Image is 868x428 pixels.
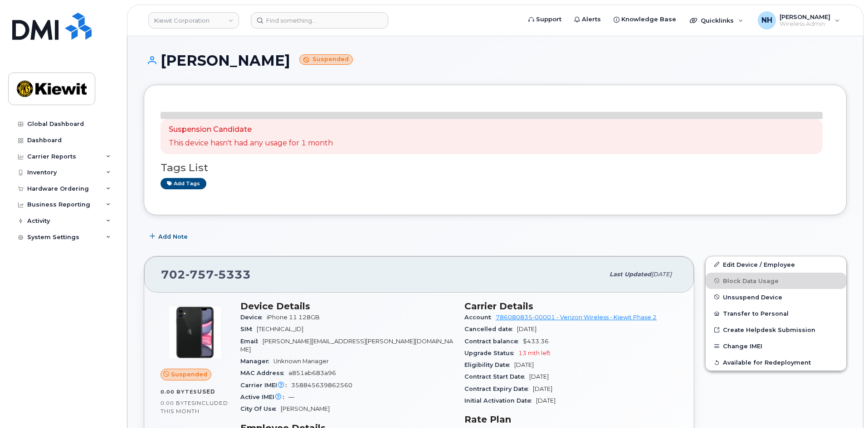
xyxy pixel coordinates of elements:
[464,373,529,380] span: Contract Start Date
[169,138,333,149] p: This device hasn't had any usage for 1 month
[291,382,352,389] span: 358845639862560
[536,397,556,404] span: [DATE]
[706,354,846,370] button: Available for Redeployment
[299,54,353,65] small: Suspended
[464,361,514,368] span: Eligibility Date
[706,256,846,273] a: Edit Device / Employee
[240,301,454,312] h3: Device Details
[240,382,291,389] span: Carrier IMEI
[171,370,207,379] span: Suspended
[161,389,197,395] span: 0.00 Bytes
[529,373,549,380] span: [DATE]
[144,53,847,68] h1: [PERSON_NAME]
[518,350,551,356] span: 13 mth left
[706,273,846,289] button: Block Data Usage
[514,361,534,368] span: [DATE]
[158,232,188,241] span: Add Note
[464,385,533,392] span: Contract Expiry Date
[464,350,518,356] span: Upgrade Status
[496,314,657,321] a: 786080835-00001 - Verizon Wireless - Kiewit Phase 2
[517,326,536,332] span: [DATE]
[169,125,333,135] p: Suspension Candidate
[533,385,552,392] span: [DATE]
[464,326,517,332] span: Cancelled date
[214,268,251,281] span: 5333
[723,293,782,300] span: Unsuspend Device
[240,338,453,353] span: [PERSON_NAME][EMAIL_ADDRESS][PERSON_NAME][DOMAIN_NAME]
[464,314,496,321] span: Account
[464,414,678,425] h3: Rate Plan
[523,338,549,345] span: $433.36
[706,322,846,338] a: Create Helpdesk Submission
[273,358,329,365] span: Unknown Manager
[288,370,336,376] span: a851ab683a96
[706,338,846,354] button: Change IMEI
[240,358,273,365] span: Manager
[185,268,214,281] span: 757
[168,305,222,360] img: iPhone_11.jpg
[144,229,195,245] button: Add Note
[161,178,206,189] a: Add tags
[706,305,846,322] button: Transfer to Personal
[464,338,523,345] span: Contract balance
[706,289,846,305] button: Unsuspend Device
[281,405,330,412] span: [PERSON_NAME]
[257,326,303,332] span: [TECHNICAL_ID]
[240,326,257,332] span: SIM
[723,359,811,366] span: Available for Redeployment
[197,388,215,395] span: used
[161,400,195,406] span: 0.00 Bytes
[161,268,251,281] span: 702
[610,271,651,278] span: Last updated
[288,394,294,400] span: —
[240,394,288,400] span: Active IMEI
[464,301,678,312] h3: Carrier Details
[267,314,320,321] span: iPhone 11 128GB
[464,397,536,404] span: Initial Activation Date
[240,314,267,321] span: Device
[240,370,288,376] span: MAC Address
[240,405,281,412] span: City Of Use
[161,162,830,173] h3: Tags List
[651,271,672,278] span: [DATE]
[240,338,263,345] span: Email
